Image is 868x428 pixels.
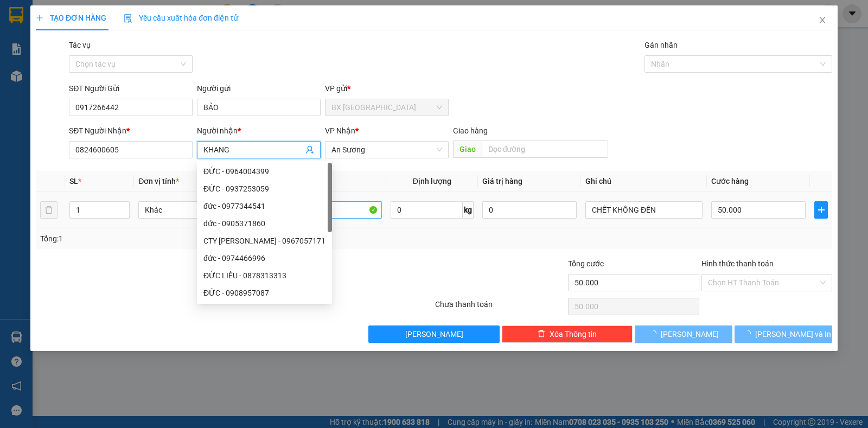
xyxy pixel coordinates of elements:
[644,41,678,49] label: Gán nhãn
[814,201,828,219] button: plus
[9,27,220,40] div: Tên hàng: CAN RƯỢU ( : 5 )
[818,16,827,24] span: close
[8,7,121,20] div: 150.000
[145,202,249,218] span: Khác
[482,201,577,219] input: 0
[405,328,463,340] span: [PERSON_NAME]
[434,298,567,317] div: Chưa thanh toán
[197,82,321,94] div: Người gửi
[203,218,325,229] div: đức - 0905371860
[635,325,732,343] button: [PERSON_NAME]
[807,5,838,36] button: Close
[325,126,355,135] span: VP Nhận
[197,250,332,267] div: đức - 0974466996
[69,41,91,49] label: Tác vụ
[453,140,482,158] span: Giao
[197,163,332,180] div: ĐỨC - 0964004399
[203,235,325,247] div: CTY [PERSON_NAME] - 0967057171
[463,201,474,219] span: kg
[581,171,707,192] th: Ghi chú
[138,177,179,186] span: Đơn vị tính
[815,206,827,214] span: plus
[368,325,499,343] button: [PERSON_NAME]
[502,325,633,343] button: deleteXóa Thông tin
[36,14,106,22] span: TẠO ĐƠN HÀNG
[124,14,238,22] span: Yêu cầu xuất hóa đơn điện tử
[197,232,332,250] div: CTY MINH ĐỨC - 0967057171
[40,233,336,245] div: Tổng: 1
[126,74,220,85] div: [GEOGRAPHIC_DATA]
[203,252,325,264] div: đức - 0974466996
[538,330,545,338] span: delete
[203,165,325,177] div: ĐỨC - 0964004399
[550,328,597,340] span: Xóa Thông tin
[197,267,332,284] div: ĐỨC LIỄU - 0878313313
[36,14,43,22] span: plus
[203,287,325,299] div: ĐỨC - 0908957087
[197,180,332,197] div: ĐỨC - 0937253059
[197,284,332,302] div: ĐỨC - 0908957087
[197,197,332,215] div: đức - 0977344541
[585,201,703,219] input: Ghi Chú
[701,259,774,268] label: Hình thức thanh toán
[124,14,132,23] img: icon
[69,82,193,94] div: SĐT Người Gửi
[141,25,155,41] span: SL
[755,328,831,340] span: [PERSON_NAME] và In
[69,125,193,137] div: SĐT Người Nhận
[8,8,25,20] span: CR :
[305,145,314,154] span: user-add
[203,183,325,195] div: ĐỨC - 0937253059
[126,48,220,61] div: TC1408250416
[203,200,325,212] div: đức - 0977344541
[413,177,451,186] span: Định lượng
[203,270,325,282] div: ĐỨC LIỄU - 0878313313
[482,177,522,186] span: Giá trị hàng
[331,99,442,116] span: BX Tân Châu
[649,330,661,337] span: loading
[126,61,220,74] div: [DATE] 09:29
[711,177,749,186] span: Cước hàng
[743,330,755,337] span: loading
[568,259,604,268] span: Tổng cước
[40,201,58,219] button: delete
[9,48,37,102] div: 1 / 5
[661,328,719,340] span: [PERSON_NAME]
[197,125,321,137] div: Người nhận
[735,325,832,343] button: [PERSON_NAME] và In
[482,140,609,158] input: Dọc đường
[331,142,442,158] span: An Sương
[325,82,449,94] div: VP gửi
[453,126,488,135] span: Giao hàng
[197,215,332,232] div: đức - 0905371860
[69,177,78,186] span: SL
